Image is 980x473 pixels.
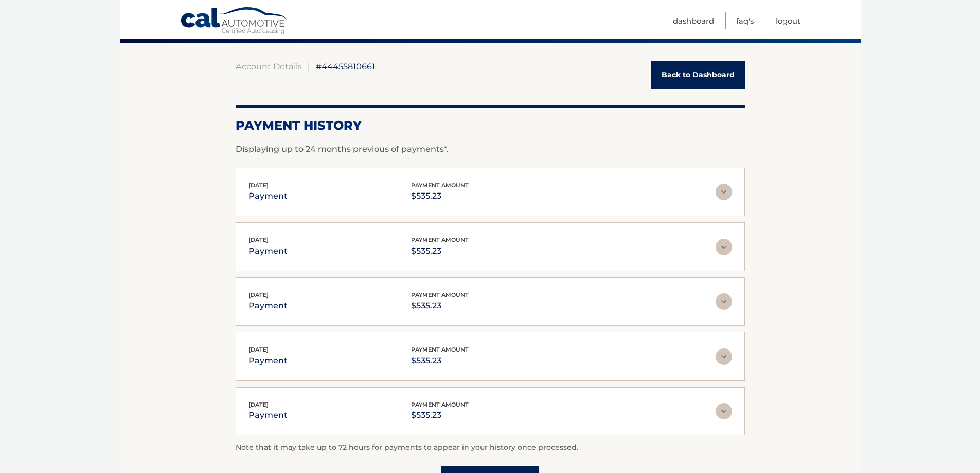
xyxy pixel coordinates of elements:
[411,291,469,299] span: payment amount
[236,143,745,155] p: Displaying up to 24 months previous of payments*.
[651,61,745,89] a: Back to Dashboard
[411,408,469,423] p: $535.23
[248,189,288,203] p: payment
[716,184,732,200] img: accordion-rest.svg
[411,354,469,368] p: $535.23
[411,189,469,203] p: $535.23
[776,12,800,29] a: Logout
[673,12,714,29] a: Dashboard
[736,12,754,29] a: FAQ's
[411,182,469,189] span: payment amount
[411,346,469,353] span: payment amount
[248,182,269,189] span: [DATE]
[180,7,288,37] a: Cal Automotive
[236,61,302,72] a: Account Details
[248,354,288,368] p: payment
[236,442,745,454] p: Note that it may take up to 72 hours for payments to appear in your history once processed.
[248,401,269,408] span: [DATE]
[248,346,269,353] span: [DATE]
[248,236,269,243] span: [DATE]
[411,401,469,408] span: payment amount
[716,239,732,255] img: accordion-rest.svg
[248,244,288,258] p: payment
[716,348,732,365] img: accordion-rest.svg
[248,408,288,423] p: payment
[316,61,375,72] span: #44455810661
[411,244,469,258] p: $535.23
[411,299,469,313] p: $535.23
[716,293,732,310] img: accordion-rest.svg
[236,118,745,133] h2: Payment History
[716,403,732,419] img: accordion-rest.svg
[411,236,469,243] span: payment amount
[248,291,269,299] span: [DATE]
[248,299,288,313] p: payment
[308,61,310,72] span: |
